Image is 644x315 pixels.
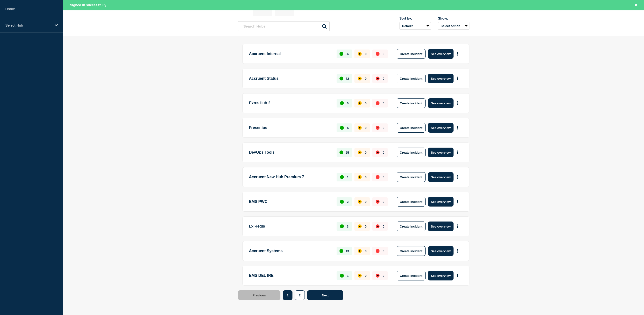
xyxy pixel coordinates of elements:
[358,77,362,80] div: affected
[383,175,384,179] p: 0
[400,22,431,30] select: Sort by
[358,200,362,204] div: affected
[376,126,380,130] div: down
[400,16,431,20] div: Sort by:
[376,77,380,80] div: down
[347,126,349,130] p: 4
[428,74,454,83] button: See overview
[249,123,331,133] p: Fresenius
[347,101,349,105] p: 0
[358,175,362,179] div: affected
[358,150,362,154] div: affected
[397,271,426,280] button: Create incident
[633,2,639,8] button: Close banner
[365,151,366,154] p: 0
[428,197,454,207] button: See overview
[454,123,461,132] button: More actions
[397,148,426,157] button: Create incident
[339,249,343,253] div: up
[253,294,266,297] span: Previous
[346,77,349,80] p: 72
[454,50,461,58] button: More actions
[346,151,349,154] p: 25
[397,246,426,256] button: Create incident
[249,172,331,182] p: Accruent New Hub Premium 7
[376,175,380,179] div: down
[376,224,380,228] div: down
[376,249,380,253] div: down
[358,101,362,105] div: affected
[383,200,384,204] p: 0
[365,126,366,130] p: 0
[383,274,384,278] p: 0
[249,222,331,231] p: Lx Regis
[428,123,454,133] button: See overview
[428,271,454,280] button: See overview
[249,98,331,108] p: Extra Hub 2
[428,98,454,108] button: See overview
[438,22,469,30] button: Select option
[249,271,331,280] p: EMS DEL IRE
[238,290,281,300] button: Previous
[365,52,366,56] p: 0
[376,274,380,278] div: down
[383,225,384,228] p: 0
[340,101,344,105] div: up
[295,290,305,300] button: 2
[249,197,331,207] p: EMS PWC
[365,77,366,80] p: 0
[428,49,454,59] button: See overview
[454,197,461,206] button: More actions
[365,274,366,278] p: 0
[454,222,461,231] button: More actions
[358,52,362,56] div: affected
[238,21,330,31] input: Search Hubs
[346,249,349,253] p: 13
[347,175,349,179] p: 1
[454,99,461,108] button: More actions
[249,148,331,157] p: DevOps Tools
[428,222,454,231] button: See overview
[383,52,384,56] p: 0
[5,23,52,27] p: Select Hub
[454,247,461,256] button: More actions
[397,123,426,133] button: Create incident
[340,274,344,278] div: up
[347,200,349,204] p: 2
[283,290,292,300] button: 1
[383,151,384,154] p: 0
[339,52,343,56] div: up
[340,200,344,204] div: up
[438,16,469,20] div: Show:
[454,173,461,182] button: More actions
[249,49,331,59] p: Accruent Internal
[365,101,366,105] p: 0
[70,3,106,7] span: Signed in successfully
[358,224,362,228] div: affected
[376,200,380,204] div: down
[249,246,331,256] p: Accruent Systems
[454,74,461,83] button: More actions
[454,271,461,280] button: More actions
[383,101,384,105] p: 0
[397,74,426,83] button: Create incident
[397,49,426,59] button: Create incident
[339,150,343,154] div: up
[340,224,344,228] div: up
[397,197,426,207] button: Create incident
[428,148,454,157] button: See overview
[307,290,343,300] button: Next
[454,148,461,157] button: More actions
[339,77,343,80] div: up
[428,246,454,256] button: See overview
[358,126,362,130] div: affected
[358,274,362,278] div: affected
[340,126,344,130] div: up
[383,249,384,253] p: 0
[249,74,331,83] p: Accruent Status
[365,225,366,228] p: 0
[358,249,362,253] div: affected
[376,101,380,105] div: down
[397,172,426,182] button: Create incident
[322,294,329,297] span: Next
